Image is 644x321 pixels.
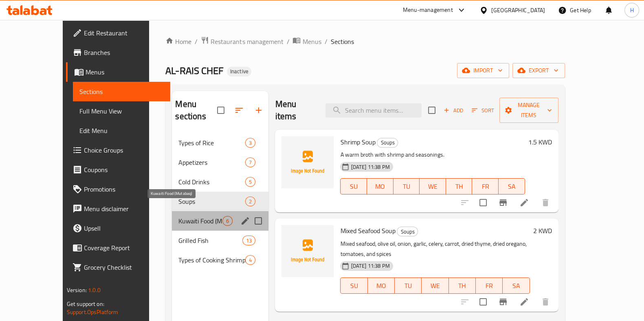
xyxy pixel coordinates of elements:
img: Shrimp Soup [281,136,334,188]
button: TU [395,277,422,294]
span: Full Menu View [79,106,164,116]
div: Soups2 [172,192,268,211]
a: Menus [292,36,321,47]
a: Grocery Checklist [66,258,170,277]
a: Coverage Report [66,238,170,258]
span: Cold Drinks [178,177,245,187]
span: Sections [79,87,164,96]
div: Soups [178,197,245,206]
a: Restaurants management [201,36,283,47]
button: Branch-specific-item [493,292,513,312]
a: Upsell [66,218,170,238]
button: SU [340,178,367,194]
div: items [245,138,255,148]
button: Add [440,104,466,117]
span: Grilled Fish [178,236,242,245]
button: Sort [470,104,496,117]
button: TH [449,277,476,294]
span: Menus [86,67,164,77]
span: Sections [330,37,354,46]
span: Get support on: [67,299,104,309]
div: items [245,255,255,265]
div: Kuwaiti Food (Mutabaq)6edit [172,211,268,231]
button: MO [368,277,395,294]
span: 2 [246,198,255,205]
div: Appetizers [178,157,245,167]
span: SU [344,181,363,192]
button: import [457,63,509,78]
span: Sort [472,106,494,115]
span: SU [344,280,364,292]
span: Version: [67,285,87,295]
span: Select to update [475,194,492,211]
span: export [519,66,558,76]
a: Support.OpsPlatform [67,307,119,317]
span: TU [397,181,417,192]
span: FR [479,280,499,292]
h6: 2 KWD [533,225,552,236]
button: edit [239,215,251,227]
a: Full Menu View [73,101,170,121]
a: Menu disclaimer [66,199,170,218]
button: Manage items [499,98,558,123]
button: delete [536,193,555,212]
span: Add [442,106,464,115]
div: Grilled Fish13 [172,231,268,250]
a: Promotions [66,179,170,199]
span: import [464,66,503,76]
span: Soups [397,227,418,236]
div: Soups [377,138,398,148]
div: Types of Rice3 [172,133,268,153]
span: Choice Groups [84,145,164,155]
li: / [324,37,327,46]
h2: Menu sections [175,98,217,122]
a: Menus [66,62,170,82]
button: export [512,63,565,78]
span: MO [370,181,390,192]
input: search [325,103,422,118]
span: 5 [246,178,255,186]
span: Branches [84,48,164,57]
span: Select all sections [212,102,229,119]
span: Coupons [84,165,164,175]
img: Mixed Seafood Soup [281,225,334,277]
a: Branches [66,43,170,62]
span: SA [502,181,522,192]
button: FR [476,277,503,294]
button: TU [393,178,420,194]
div: Soups [397,227,418,236]
span: Grocery Checklist [84,262,164,272]
span: AL-RAIS CHEF [165,61,224,80]
span: Promotions [84,184,164,194]
span: Types of Cooking Shrimp [178,255,245,265]
button: delete [536,292,555,312]
span: Edit Restaurant [84,28,164,38]
button: Add section [249,100,268,120]
span: TH [452,280,473,292]
span: 13 [243,237,255,245]
a: Coupons [66,160,170,179]
h2: Menu items [275,98,315,122]
div: Cold Drinks5 [172,172,268,192]
span: Types of Rice [178,138,245,148]
li: / [195,37,198,46]
a: Edit menu item [519,297,529,307]
span: Add item [440,104,466,117]
p: A warm broth with shrimp and seasonings. [340,150,525,160]
span: Shrimp Soup [340,136,375,148]
button: MO [367,178,393,194]
span: [DATE] 11:38 PM [347,163,393,171]
span: 3 [246,139,255,147]
div: items [245,177,255,187]
span: WE [423,181,443,192]
a: Edit menu item [519,198,529,207]
span: Coverage Report [84,243,164,253]
span: WE [425,280,445,292]
span: Select to update [475,293,492,310]
button: SA [503,277,530,294]
button: SU [340,277,367,294]
button: TH [446,178,473,194]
